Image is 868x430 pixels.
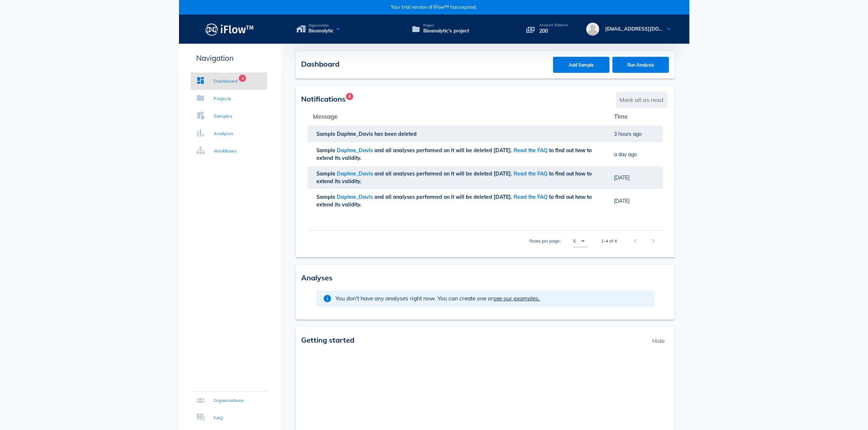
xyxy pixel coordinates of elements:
[337,147,375,154] span: Daphne_Davis
[239,75,246,82] span: Badge
[614,174,630,181] span: [DATE]
[301,94,346,103] span: Notifications
[214,147,237,155] div: Workflows
[317,147,337,154] span: Sample
[423,27,469,35] span: Bioanalytic's project
[301,273,333,282] span: Analyses
[214,95,231,102] div: Projects
[375,170,514,177] span: and all analyses performed on it will be deleted [DATE].
[586,23,599,36] img: avatar.16069ca8.svg
[317,170,337,177] span: Sample
[214,78,238,85] div: Dashboard
[313,113,338,120] span: Message
[619,62,662,68] span: Run Analysis
[309,27,334,35] span: Bioanalytic
[614,113,628,120] span: Time
[514,170,548,177] a: Read the FAQ
[573,238,576,244] div: 5
[616,92,667,108] span: Mark all as read
[317,194,337,200] span: Sample
[317,131,337,137] span: Sample
[337,131,375,137] span: Daphne_Davis
[608,108,663,125] th: Time: Not sorted. Activate to sort ascending.
[539,23,568,27] p: Account Balance
[307,108,608,125] th: Message
[614,151,637,158] span: a day ago
[602,238,617,244] div: 1-4 of 4
[579,237,588,245] i: arrow_drop_down
[423,24,469,27] span: Project
[309,24,334,27] span: Organization
[375,131,419,137] span: has been deleted
[337,170,375,177] span: Daphne_Davis
[214,130,234,137] div: Analyses
[346,93,353,100] span: Badge
[514,147,548,154] a: Read the FAQ
[530,230,588,252] div: Rows per page:
[614,198,630,204] span: [DATE]
[337,194,375,200] span: Daphne_Davis
[301,335,355,344] span: Getting started
[191,52,267,64] p: Navigation
[649,333,669,349] span: Hide
[375,147,514,154] span: and all analyses performed on it will be deleted [DATE].
[375,194,514,200] span: and all analyses performed on it will be deleted [DATE].
[494,295,540,302] span: see our examples.
[605,26,690,32] span: [EMAIL_ADDRESS][DOMAIN_NAME]
[560,62,602,68] span: Add Sample
[539,27,568,35] p: 200
[301,59,340,68] span: Dashboard
[214,397,244,404] div: Organizations
[612,57,669,73] button: Run Analysis
[573,235,588,247] div: 5Rows per page:
[553,57,610,73] button: Add Sample
[179,21,281,38] a: Logo
[214,414,223,422] div: FAQ
[214,113,233,120] div: Samples
[514,194,548,200] a: Read the FAQ
[614,131,642,137] span: 3 hours ago
[391,4,477,11] span: Your trial version of iFlow™ has expired.
[336,295,540,302] span: You don't have any analyses right now. You can create one or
